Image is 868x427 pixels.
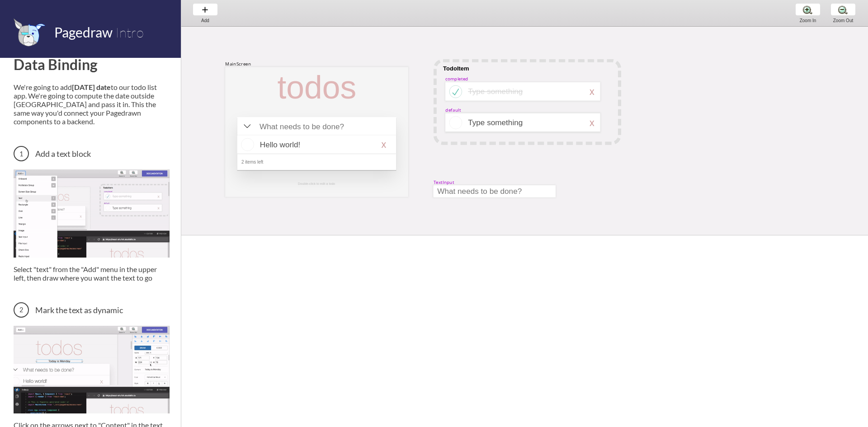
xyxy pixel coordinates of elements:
div: x [590,117,594,128]
h3: Mark the text as dynamic [14,302,170,318]
div: Add [188,18,222,23]
div: MainScreen [225,61,251,67]
div: Zoom In [791,18,825,23]
p: Select "text" from the "Add" menu in the upper left, then draw where you want the text to go [14,265,170,282]
img: baseline-add-24px.svg [200,5,210,14]
span: Intro [115,24,144,41]
img: zoom-plus.png [803,5,812,14]
img: favicon.png [14,18,45,47]
strong: [DATE] date [72,83,111,91]
p: We're going to add to our todo list app. We're going to compute the date outside [GEOGRAPHIC_DATA... [14,83,170,126]
h1: Data Binding [14,56,170,73]
div: TextInput [434,179,454,185]
img: Make dynamic [14,326,170,413]
div: completed [445,76,468,82]
img: clip of: going to add -> text -> draw -> type "Today is Monday" [14,169,170,257]
h3: Add a text block [14,146,170,161]
img: zoom-minus.png [838,5,848,14]
div: Zoom Out [826,18,860,23]
div: default [445,107,461,113]
div: x [590,86,594,97]
span: Pagedraw [54,24,113,40]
